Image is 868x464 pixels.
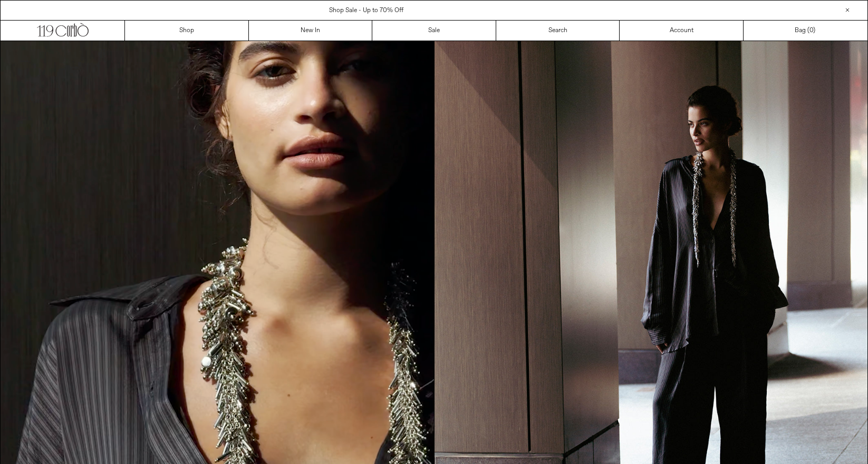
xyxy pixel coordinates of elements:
a: Shop [125,21,249,41]
a: New In [249,21,373,41]
span: ) [809,26,815,35]
a: Shop Sale - Up to 70% Off [329,6,403,15]
span: 0 [809,26,813,35]
a: Account [620,21,744,41]
a: Search [496,21,620,41]
a: Sale [372,21,496,41]
a: Bag () [744,21,867,41]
